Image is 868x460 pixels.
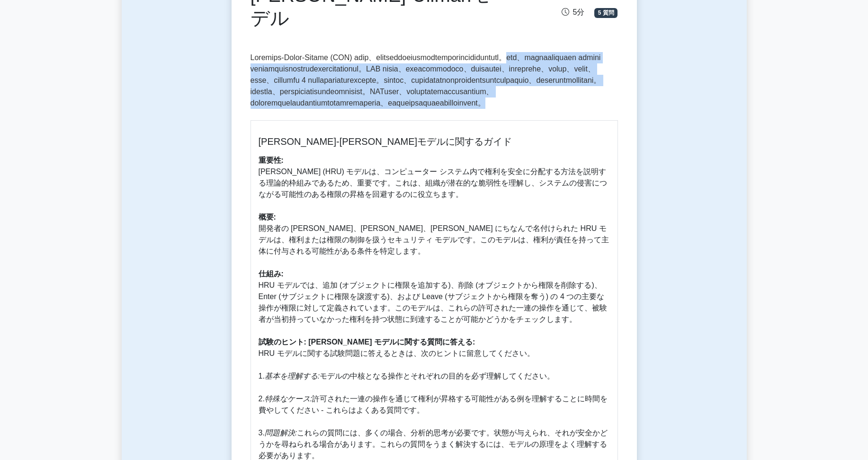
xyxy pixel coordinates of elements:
[259,156,609,460] font: [PERSON_NAME] (HRU) モデルは、コンピューター システム内で権利を安全に分配する方法を説明する理論的枠組みであるため、重要です。これは、組織が潜在的な脆弱性を理解し、システムの...
[265,372,320,380] i: 基本を理解する:
[259,213,276,221] b: 概要:
[594,8,618,18] span: 5 質問
[259,156,284,164] b: 重要性:
[265,395,312,403] i: 特殊なケース:
[259,338,475,346] b: 試験のヒント: [PERSON_NAME] モデルに関する質問に答える:
[265,429,297,437] i: 問題解決:
[259,270,284,278] b: 仕組み:
[562,8,585,16] span: 5分
[259,136,610,147] h5: [PERSON_NAME]-[PERSON_NAME]モデルに関するガイド
[251,52,618,113] p: Loremips-Dolor-Sitame (CON) adip、elitseddoeiusmodtemporincididuntutl。etd、magnaaliquaen admini ven...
